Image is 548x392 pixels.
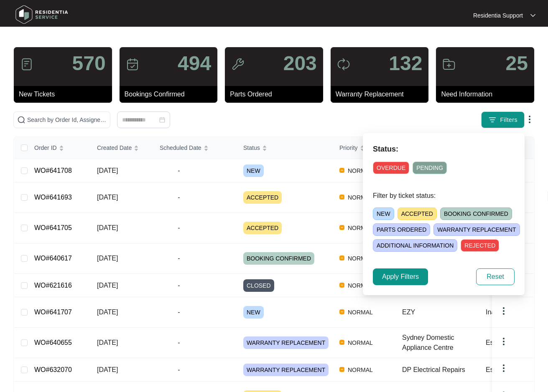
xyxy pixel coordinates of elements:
[97,255,118,262] span: [DATE]
[530,13,535,18] img: dropdown arrow
[97,224,118,231] span: [DATE]
[230,89,323,99] p: Parts Ordered
[344,166,376,176] span: NORMAL
[160,281,198,291] span: -
[500,116,517,124] span: Filters
[476,268,515,285] button: Reset
[486,366,505,373] span: Esatto
[442,58,456,71] img: icon
[97,309,118,316] span: [DATE]
[488,116,497,124] img: filter icon
[373,143,515,155] p: Status:
[160,253,198,263] span: -
[160,338,198,348] span: -
[461,239,499,252] span: REJECTED
[344,223,376,233] span: NORMAL
[373,239,457,252] span: ADDITIONAL INFORMATION
[19,89,112,99] p: New Tickets
[344,365,376,375] span: NORMAL
[373,207,394,220] span: NEW
[506,53,528,73] p: 25
[481,111,525,128] button: filter iconFilters
[28,137,90,159] th: Order ID
[153,137,237,159] th: Scheduled Date
[382,272,419,282] span: Apply Filters
[398,207,437,220] span: ACCEPTED
[243,336,329,349] span: WARRANTY REPLACEMENT
[487,272,504,282] span: Reset
[499,306,509,316] img: dropdown arrow
[339,195,344,200] img: Vercel Logo
[433,223,520,236] span: WARRANTY REPLACEMENT
[402,365,479,375] div: DP Electrical Repairs
[339,225,344,230] img: Vercel Logo
[231,58,245,71] img: icon
[486,309,502,316] span: Inalto
[373,191,515,201] p: Filter by ticket status:
[34,167,72,174] a: WO#641708
[243,143,260,152] span: Status
[413,162,447,174] span: PENDING
[441,89,534,99] p: Need Information
[243,164,264,177] span: NEW
[499,336,509,346] img: dropdown arrow
[373,223,430,236] span: PARTS ORDERED
[160,192,198,202] span: -
[339,309,344,314] img: Vercel Logo
[125,89,218,99] p: Bookings Confirmed
[34,143,57,152] span: Order ID
[243,252,314,265] span: BOOKING CONFIRMED
[34,224,72,231] a: WO#641705
[283,53,317,73] p: 203
[402,307,479,317] div: EZY
[126,58,139,71] img: icon
[344,281,376,291] span: NORMAL
[160,307,198,317] span: -
[34,366,72,373] a: WO#632070
[373,162,409,174] span: OVERDUE
[373,268,428,285] button: Apply Filters
[97,282,118,289] span: [DATE]
[72,53,106,73] p: 570
[160,223,198,233] span: -
[440,207,512,220] span: BOOKING CONFIRMED
[34,309,72,316] a: WO#641707
[97,143,132,152] span: Created Date
[97,194,118,201] span: [DATE]
[160,166,198,176] span: -
[336,89,429,99] p: Warranty Replacement
[486,339,505,346] span: Esatto
[339,255,344,260] img: Vercel Logo
[344,338,376,348] span: NORMAL
[339,143,358,152] span: Priority
[389,53,422,73] p: 132
[20,58,33,71] img: icon
[333,137,395,159] th: Priority
[160,365,198,375] span: -
[90,137,153,159] th: Created Date
[402,333,479,353] div: Sydney Domestic Appliance Centre
[97,339,118,346] span: [DATE]
[243,191,282,204] span: ACCEPTED
[97,366,118,373] span: [DATE]
[237,137,333,159] th: Status
[17,116,25,124] img: search-icon
[34,339,72,346] a: WO#640655
[178,53,211,73] p: 494
[339,367,344,372] img: Vercel Logo
[34,194,72,201] a: WO#641693
[339,168,344,173] img: Vercel Logo
[243,279,274,292] span: CLOSED
[160,143,201,152] span: Scheduled Date
[337,58,350,71] img: icon
[13,2,71,27] img: residentia service logo
[243,222,282,234] span: ACCEPTED
[243,306,264,319] span: NEW
[97,167,118,174] span: [DATE]
[344,307,376,317] span: NORMAL
[339,283,344,288] img: Vercel Logo
[339,340,344,345] img: Vercel Logo
[473,11,523,20] p: Residentia Support
[27,115,107,124] input: Search by Order Id, Assignee Name, Customer Name, Brand and Model
[344,192,376,202] span: NORMAL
